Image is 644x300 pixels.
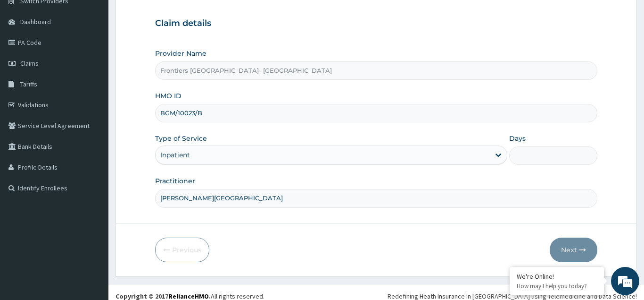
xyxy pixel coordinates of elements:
div: Chat with us now [49,53,158,65]
span: We're online! [55,90,130,185]
button: Previous [155,238,209,262]
div: Minimize live chat window [155,5,177,27]
p: How may I help you today? [517,282,597,290]
label: Days [509,134,526,143]
span: Dashboard [20,17,51,26]
label: Type of Service [155,134,207,143]
label: Provider Name [155,49,206,58]
label: HMO ID [155,91,182,101]
div: We're Online! [517,272,597,281]
img: d_794563401_company_1708531726252_794563401 [17,47,38,71]
div: Inpatient [160,150,190,160]
label: Practitioner [155,176,195,186]
input: Enter HMO ID [155,104,597,122]
span: Tariffs [20,80,37,88]
textarea: Type your message and hit 'Enter' [5,200,180,233]
button: Next [550,238,597,262]
input: Enter Name [155,189,597,207]
h3: Claim details [155,18,597,29]
span: Claims [20,59,39,68]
